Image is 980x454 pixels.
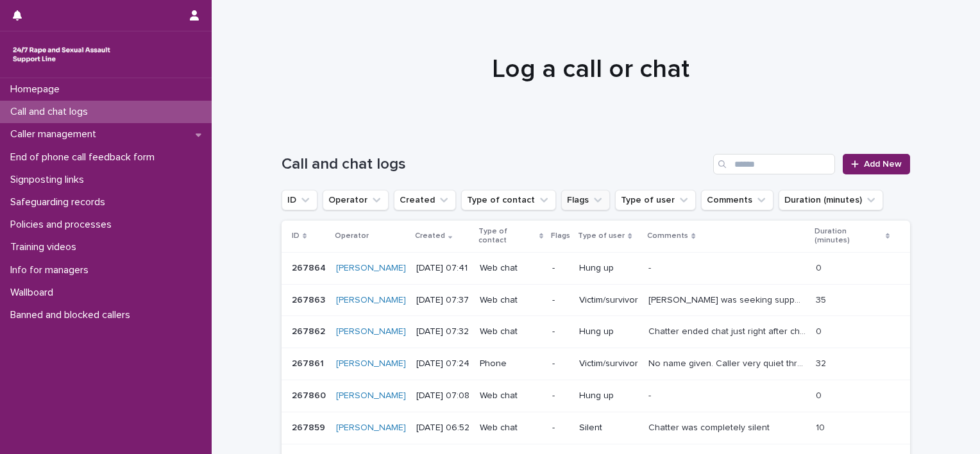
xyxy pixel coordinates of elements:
button: Created [394,190,456,210]
p: Homepage [5,83,70,96]
tr: 267863267863 [PERSON_NAME] [DATE] 07:37Web chat-Victim/survivor[PERSON_NAME] was seeking support ... [282,284,910,316]
button: ID [282,190,317,210]
input: Search [713,154,835,174]
p: Web chat [480,263,542,274]
p: Type of contact [478,224,536,248]
p: [DATE] 07:41 [416,263,469,274]
tr: 267862267862 [PERSON_NAME] [DATE] 07:32Web chat-Hung upChatter ended chat just right after chat s... [282,316,910,348]
p: 267861 [292,356,326,369]
a: [PERSON_NAME] [336,326,406,337]
p: Chatter was completely silent [648,420,772,433]
p: [DATE] 07:37 [416,295,469,306]
p: Operator [335,229,369,243]
tr: 267861267861 [PERSON_NAME] [DATE] 07:24Phone-Victim/survivorNo name given. Caller very quiet thro... [282,348,910,380]
h1: Log a call or chat [276,54,905,85]
p: Web chat [480,423,542,433]
p: Call and chat logs [5,106,98,118]
p: Training videos [5,241,87,253]
p: Duration (minutes) [815,224,882,248]
p: Chatter ended chat just right after chat session started [648,324,808,337]
p: [DATE] 07:08 [416,391,469,401]
p: Banned and blocked callers [5,309,140,321]
a: [PERSON_NAME] [336,423,406,433]
p: Caller management [5,128,106,140]
tr: 267864267864 [PERSON_NAME] [DATE] 07:41Web chat-Hung up-- 00 [282,252,910,284]
p: Type of user [578,229,625,243]
p: - [552,391,569,401]
p: 267859 [292,420,328,433]
p: 267864 [292,260,328,274]
p: Silent [579,423,638,433]
p: - [648,388,654,401]
tr: 267859267859 [PERSON_NAME] [DATE] 06:52Web chat-SilentChatter was completely silentChatter was co... [282,412,910,444]
p: Web chat [480,391,542,401]
button: Type of contact [461,190,556,210]
p: Phone [480,358,542,369]
p: Hung up [579,391,638,401]
p: - [648,260,654,274]
p: End of phone call feedback form [5,151,165,164]
p: No name given. Caller very quiet throughout call. Empowered emotions. [648,356,808,369]
p: [DATE] 06:52 [416,423,469,433]
p: Wallboard [5,287,63,299]
p: Policies and processes [5,219,122,231]
p: - [552,358,569,369]
tr: 267860267860 [PERSON_NAME] [DATE] 07:08Web chat-Hung up-- 00 [282,380,910,412]
p: [DATE] 07:24 [416,358,469,369]
a: [PERSON_NAME] [336,358,406,369]
p: - [552,423,569,433]
p: 0 [816,260,824,274]
a: [PERSON_NAME] [336,263,406,274]
p: 267863 [292,292,328,306]
p: Safeguarding records [5,196,115,208]
p: 10 [816,420,827,433]
p: Created [415,229,445,243]
p: - [552,326,569,337]
button: Type of user [615,190,696,210]
button: Duration (minutes) [779,190,883,210]
h1: Call and chat logs [282,155,708,174]
button: Comments [701,190,773,210]
span: Add New [864,160,902,169]
a: Add New [843,154,910,174]
p: Web chat [480,295,542,306]
p: 32 [816,356,829,369]
p: 0 [816,324,824,337]
p: 267860 [292,388,328,401]
p: 267862 [292,324,328,337]
p: Web chat [480,326,542,337]
p: ID [292,229,300,243]
p: 35 [816,292,829,306]
p: - [552,295,569,306]
p: Anna was seeking support around false rape/SA allegations made about them, HL remit given and sig... [648,292,808,306]
p: Hung up [579,263,638,274]
a: [PERSON_NAME] [336,391,406,401]
button: Flags [561,190,610,210]
img: rhQMoQhaT3yELyF149Cw [10,42,113,67]
button: Operator [323,190,389,210]
p: Flags [551,229,570,243]
p: 0 [816,388,824,401]
p: Victim/survivor [579,295,638,306]
a: [PERSON_NAME] [336,295,406,306]
p: - [552,263,569,274]
p: Info for managers [5,264,99,276]
p: Victim/survivor [579,358,638,369]
p: Hung up [579,326,638,337]
p: Signposting links [5,174,94,186]
p: [DATE] 07:32 [416,326,469,337]
p: Comments [647,229,688,243]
